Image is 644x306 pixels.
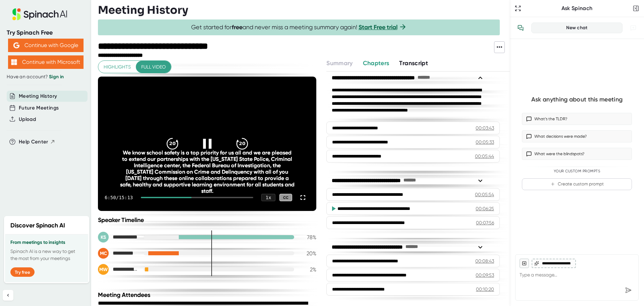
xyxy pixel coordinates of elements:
div: 00:06:25 [476,205,494,212]
button: Try free [10,267,35,277]
button: Summary [326,59,353,68]
div: We know school safety is a top priority for us all and we are pleased to extend our partnerships ... [120,149,294,194]
button: What decisions were made? [522,130,632,142]
div: 00:09:53 [476,272,494,278]
button: Meeting History [19,92,57,100]
button: Close conversation sidebar [631,4,641,13]
h3: From meetings to insights [10,240,83,245]
div: 2 % [300,266,316,273]
span: Summary [326,59,353,67]
b: free [232,24,243,31]
button: Continue with Microsoft [8,55,84,69]
div: Send message [622,284,634,296]
button: Future Meetings [19,104,59,112]
div: Try Spinach Free [7,29,85,37]
span: Help Center [19,138,48,146]
div: 00:05:44 [475,153,494,160]
button: View conversation history [514,21,527,35]
span: Get started for and never miss a meeting summary again! [191,24,407,31]
span: Highlights [104,63,131,71]
div: KS [98,232,109,243]
button: Collapse sidebar [3,290,13,301]
div: New chat [536,25,618,31]
button: Transcript [399,59,428,68]
div: 00:05:54 [475,191,494,198]
div: 20 % [300,250,316,257]
div: Speaker Timeline [98,216,316,224]
button: Continue with Google [8,39,84,52]
div: MC [98,248,109,259]
div: 00:03:43 [476,125,494,131]
div: 00:05:33 [476,139,494,145]
h2: Discover Spinach AI [10,221,65,230]
p: Spinach AI is a new way to get the most from your meetings [10,248,83,262]
div: MW [98,264,109,275]
span: Full video [141,63,166,71]
div: 78 % [300,234,316,241]
button: Highlights [98,61,136,73]
div: Have an account? [7,74,85,80]
div: 1 x [261,194,275,201]
button: Help Center [19,138,55,146]
h3: Meeting History [98,4,188,16]
div: Ask anything about this meeting [531,96,623,103]
div: CC [279,194,292,202]
div: 6:50 / 15:13 [105,195,133,200]
span: Transcript [399,59,428,67]
button: Create custom prompt [522,178,632,190]
button: Expand to Ask Spinach page [513,4,523,13]
span: Chapters [363,59,389,67]
div: Your Custom Prompts [522,169,632,174]
div: Kuren, Scott [98,232,138,243]
div: 00:08:43 [475,258,494,264]
div: Ask Spinach [523,5,631,12]
a: Sign in [49,74,64,80]
div: Meeting Attendees [98,291,318,299]
a: Start Free trial [359,24,397,31]
button: Chapters [363,59,389,68]
button: What were the blindspots? [522,148,632,160]
img: Aehbyd4JwY73AAAAAElFTkSuQmCC [13,42,19,48]
div: 00:10:20 [476,286,494,293]
button: What’s the TLDR? [522,113,632,125]
button: Full video [136,61,171,73]
button: Upload [19,116,36,123]
div: 00:07:56 [476,219,494,226]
